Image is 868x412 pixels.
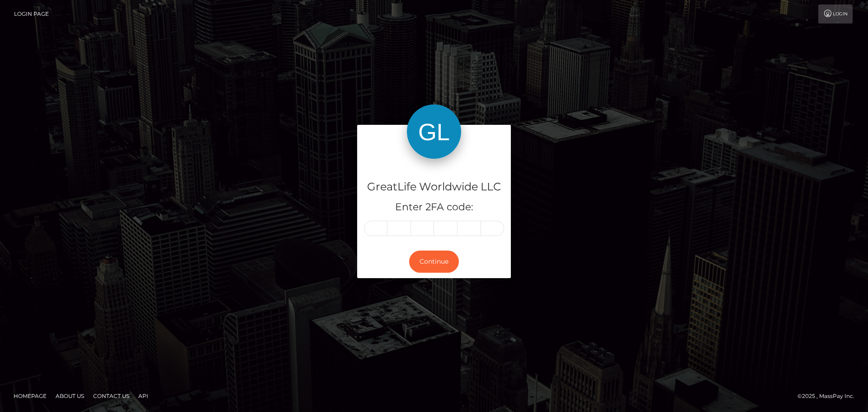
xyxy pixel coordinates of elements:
[90,389,133,403] a: Contact Us
[409,251,459,273] button: Continue
[135,389,152,403] a: API
[364,200,504,214] h5: Enter 2FA code:
[10,389,50,403] a: Homepage
[14,5,49,24] a: Login Page
[364,179,504,195] h4: GreatLife Worldwide LLC
[818,5,853,24] a: Login
[52,389,88,403] a: About Us
[407,104,461,159] img: GreatLife Worldwide LLC
[797,391,861,401] div: © 2025 , MassPay Inc.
